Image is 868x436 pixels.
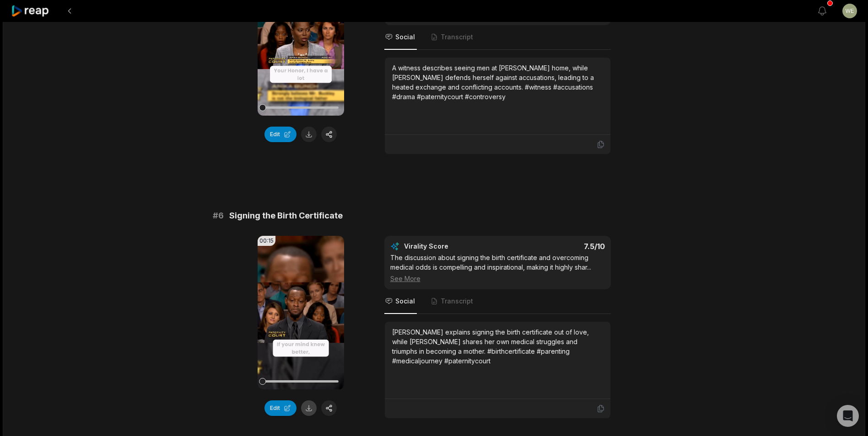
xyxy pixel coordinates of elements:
[404,242,502,251] div: Virality Score
[229,209,343,222] span: Signing the Birth Certificate
[392,63,603,101] div: A witness describes seeing men at [PERSON_NAME] home, while [PERSON_NAME] defends herself against...
[441,297,473,306] span: Transcript
[395,32,415,42] span: Social
[258,236,344,389] video: Your browser does not support mp4 format.
[837,405,859,427] div: Open Intercom Messenger
[390,253,605,283] div: The discussion about signing the birth certificate and overcoming medical odds is compelling and ...
[395,297,415,306] span: Social
[507,242,605,251] div: 7.5 /10
[390,274,605,283] div: See More
[384,289,611,314] nav: Tabs
[264,400,297,416] button: Edit
[392,327,603,366] div: [PERSON_NAME] explains signing the birth certificate out of love, while [PERSON_NAME] shares her ...
[441,32,473,42] span: Transcript
[264,127,297,142] button: Edit
[213,209,224,222] span: # 6
[384,25,611,50] nav: Tabs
